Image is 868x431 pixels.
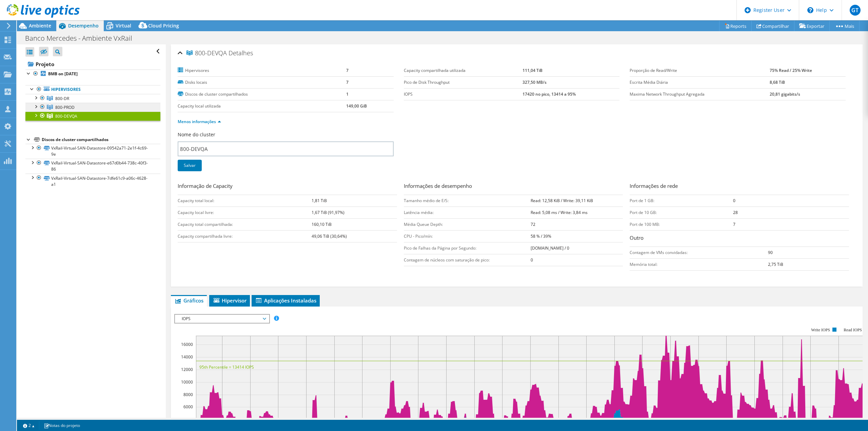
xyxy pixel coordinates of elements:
[630,247,768,258] td: Contagem de VMs convidadas:
[522,91,576,97] b: 17420 no pico, 13414 a 95%
[531,221,535,227] b: 72
[770,79,785,85] b: 8,68 TiB
[531,257,533,263] b: 0
[630,258,768,270] td: Memória total:
[630,195,733,207] td: Port de 1 GB:
[829,21,860,31] a: Mais
[181,367,193,372] text: 12000
[630,234,849,243] h3: Outro
[116,22,131,29] span: Virtual
[25,144,160,159] a: VxRail-Virtual-SAN-Datastore-09542a71-2e1f-4c69-9e
[25,103,160,112] a: 800-PROD
[255,297,316,304] span: Aplicações Instaladas
[199,364,254,370] text: 95th Percentile = 13414 IOPS
[178,119,221,124] a: Menos informações
[312,233,347,239] b: 49,06 TiB (30,64%)
[733,221,735,227] b: 7
[404,67,522,74] label: Capacity compartilhada utilizada
[807,7,813,13] svg: \n
[794,21,830,31] a: Exportar
[346,79,349,85] b: 7
[770,91,800,97] b: 20,81 gigabits/s
[522,67,542,73] b: 111,04 TiB
[630,218,733,230] td: Port de 100 MB:
[768,250,773,255] b: 90
[29,22,51,29] span: Ambiente
[25,85,160,94] a: Hipervisores
[229,49,253,57] span: Detalhes
[312,198,327,203] b: 1,81 TiB
[178,207,312,218] td: Capacity local livre:
[770,67,812,73] b: 75% Read / 25% Write
[522,79,547,85] b: 327,50 MB/s
[404,79,522,86] label: Pico de Disk Throughput
[178,67,346,74] label: Hipervisores
[178,195,312,207] td: Capacity total local:
[55,96,69,101] span: 800-DR
[312,221,332,227] b: 160,10 TiB
[25,94,160,103] a: 800-DR
[630,91,770,98] label: Maxima Network Throughput Agregada
[719,21,752,31] a: Reports
[68,22,99,29] span: Desempenho
[39,421,85,430] a: Notas do projeto
[181,354,193,360] text: 14000
[404,207,531,218] td: Latência média:
[630,67,770,74] label: Proporção de Read/Write
[25,70,160,78] a: BMB on [DATE]
[183,416,193,422] text: 4000
[811,328,830,332] text: Write IOPS
[768,261,783,267] b: 2,75 TiB
[404,218,531,230] td: Média Queue Depth:
[25,59,160,70] a: Projeto
[733,198,735,203] b: 0
[404,91,522,98] label: IOPS
[751,21,794,31] a: Compartilhar
[404,182,623,191] h3: Informações de desempenho
[733,210,738,215] b: 28
[178,182,397,191] h3: Informação de Capacity
[22,35,143,42] h1: Banco Mercedes - Ambiente VxRail
[404,242,531,254] td: Pico de Falhas da Página por Segundo:
[25,159,160,174] a: VxRail-Virtual-SAN-Datastore-e67d0b44-738c-40f3-86
[25,112,160,120] a: 800-DEVQA
[850,5,861,16] span: GT
[404,195,531,207] td: Tamanho médio de E/S:
[55,113,77,119] span: 800-DEVQA
[48,71,78,77] b: BMB on [DATE]
[25,174,160,189] a: VxRail-Virtual-SAN-Datastore-7dfe61c9-a06c-4628-a1
[346,103,367,109] b: 149,00 GiB
[183,392,193,397] text: 8000
[178,315,265,323] span: IOPS
[346,91,349,97] b: 1
[174,297,203,304] span: Gráficos
[178,103,346,110] label: Capacity local utilizada
[18,421,39,430] a: 2
[183,404,193,410] text: 6000
[178,79,346,86] label: Disks locais
[630,207,733,218] td: Port de 10 GB:
[404,254,531,266] td: Contagem de núcleos com saturação de pico:
[630,79,770,86] label: Escrita Média Diária
[531,245,569,251] b: [DOMAIN_NAME] / 0
[213,297,246,304] span: Hipervisor
[42,136,160,144] div: Discos de cluster compartilhados
[178,160,202,171] a: Salvar
[178,91,346,98] label: Discos de cluster compartilhados
[178,131,215,138] label: Nome do cluster
[178,218,312,230] td: Capacity total compartilhada:
[178,230,312,242] td: Capacity compartilhada livre:
[148,22,179,29] span: Cloud Pricing
[630,182,849,191] h3: Informações de rede
[181,341,193,347] text: 16000
[55,104,75,110] span: 800-PROD
[844,328,862,332] text: Read IOPS
[346,67,349,73] b: 7
[181,379,193,385] text: 10000
[531,198,593,203] b: Read: 12,58 KiB / Write: 39,11 KiB
[186,50,227,57] span: 800-DEVQA
[531,210,588,215] b: Read: 5,08 ms / Write: 3,84 ms
[404,230,531,242] td: CPU - Pico/mín:
[531,233,551,239] b: 58 % / 39%
[312,210,344,215] b: 1,67 TiB (91,97%)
